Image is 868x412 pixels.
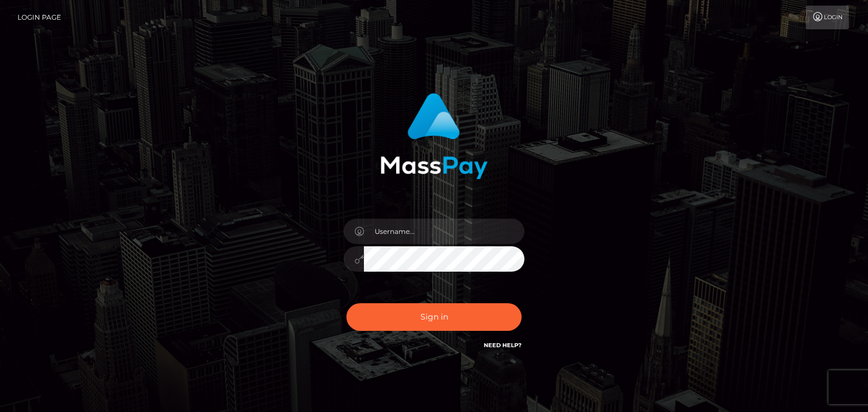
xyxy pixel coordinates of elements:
input: Username... [364,219,524,244]
a: Login [806,6,849,29]
a: Need Help? [484,342,522,349]
button: Sign in [346,303,522,331]
img: MassPay Login [380,93,488,179]
a: Login Page [18,6,61,29]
